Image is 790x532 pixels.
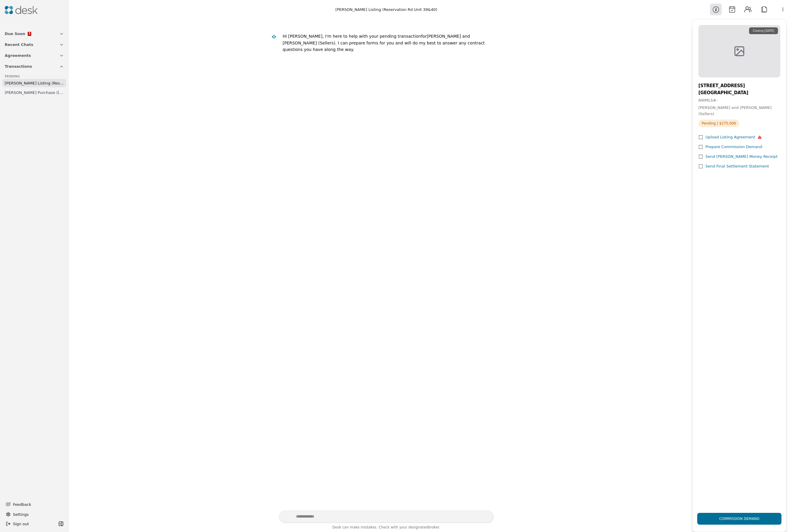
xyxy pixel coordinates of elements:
button: Feedback [2,499,64,510]
div: Upload Listing Agreement [705,134,762,140]
button: Recent Chats [1,39,67,50]
div: for [421,34,427,39]
div: [PERSON_NAME] Listing (Reservation Rd Unit 39&40) [335,6,437,13]
span: 2 [28,32,30,35]
button: Sign out [4,519,57,528]
span: [PERSON_NAME] Purchase ([GEOGRAPHIC_DATA]) [5,90,64,96]
button: Commission Demand [697,513,781,525]
span: Pending | $275,000 [698,120,739,127]
button: Transactions [1,61,67,72]
div: Prepare Commission Demand [705,144,762,150]
img: Desk [5,6,38,14]
button: Settings [4,510,65,519]
span: [PERSON_NAME] and [PERSON_NAME] (Sellers) [698,105,772,116]
div: Desk can make mistakes. Check with your broker. [279,524,494,532]
span: Transactions [5,63,32,69]
span: designated [408,525,428,529]
div: [STREET_ADDRESS] [698,82,780,89]
span: Feedback [13,501,60,508]
textarea: Write your prompt here [279,511,494,523]
div: . I can prepare forms for you and will do my best to answer any contract questions you have along... [283,41,485,52]
div: NWMLS # - [698,97,780,104]
span: Due Soon [5,31,25,37]
div: [PERSON_NAME] and [PERSON_NAME] (Sellers) [283,33,489,53]
span: Recent Chats [5,42,33,48]
img: Desk [271,34,276,39]
button: Agreements [1,50,67,61]
div: Closing [DATE] [749,27,778,34]
span: [PERSON_NAME] Listing (Reservation Rd Unit 39&40) [5,80,64,86]
div: Send Final Settlement Statement [705,163,769,170]
span: Settings [13,511,29,518]
div: [GEOGRAPHIC_DATA] [698,89,780,96]
div: Pending [5,74,64,79]
div: Commission Demand [715,509,764,529]
div: Hi [PERSON_NAME], I'm here to help with your pending transaction [283,34,421,39]
span: Sign out [13,521,29,527]
span: Agreements [5,52,31,59]
button: Due Soon2 [1,28,67,39]
div: Send [PERSON_NAME] Money Receipt [705,154,778,160]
